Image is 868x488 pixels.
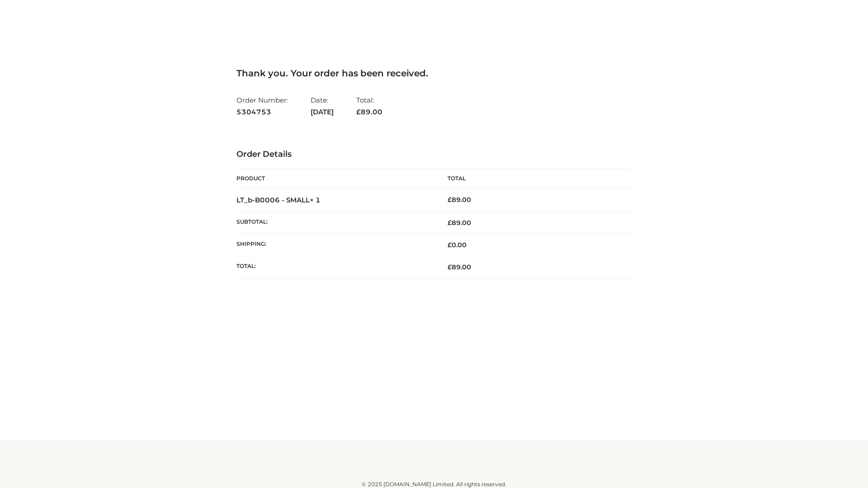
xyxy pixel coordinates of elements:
[356,108,382,116] span: 89.00
[236,234,434,256] th: Shipping:
[236,106,288,118] strong: 5304753
[356,108,361,116] span: £
[311,92,334,120] li: Date:
[236,256,434,278] th: Total:
[448,196,471,204] bdi: 89.00
[448,241,452,249] span: £
[311,106,334,118] strong: [DATE]
[448,196,452,204] span: £
[236,169,434,189] th: Product
[448,263,452,271] span: £
[448,219,471,227] span: 89.00
[448,263,471,271] span: 89.00
[236,92,288,120] li: Order Number:
[310,196,321,204] strong: × 1
[236,150,632,160] h3: Order Details
[448,219,452,227] span: £
[236,211,434,234] th: Subtotal:
[448,241,467,249] bdi: 0.00
[356,92,382,120] li: Total:
[236,196,321,204] strong: LT_b-B0006 - SMALL
[236,68,632,79] h3: Thank you. Your order has been received.
[434,169,632,189] th: Total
